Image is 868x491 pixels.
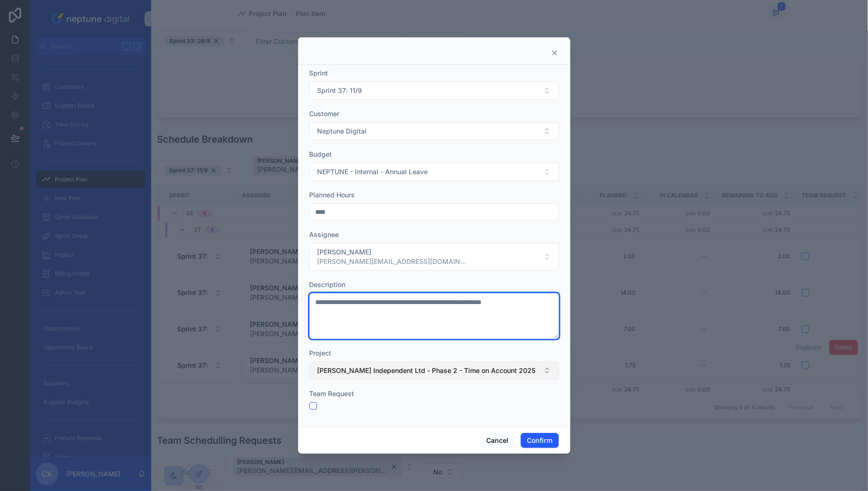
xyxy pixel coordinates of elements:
[309,110,340,118] span: Customer
[318,86,362,95] span: Sprint 37: 11/9
[318,167,428,177] span: NEPTUNE - Internal - Annual Leave
[309,163,559,181] button: Select Button
[521,433,559,448] button: Confirm
[309,389,354,398] span: Team Request
[309,362,559,380] button: Select Button
[318,247,469,257] span: [PERSON_NAME]
[309,69,328,77] span: Sprint
[309,280,346,288] span: Description
[318,257,469,266] span: [PERSON_NAME][EMAIL_ADDRESS][DOMAIN_NAME]
[309,191,355,199] span: Planned Hours
[309,150,332,158] span: Budget
[309,122,559,140] button: Select Button
[309,230,339,238] span: Assignee
[318,127,367,136] span: Neptune Digital
[309,82,559,100] button: Select Button
[309,349,332,357] span: Project
[318,366,536,375] span: [PERSON_NAME] Independent Ltd - Phase 2 - Time on Account 2025
[480,433,515,448] button: Cancel
[309,243,559,271] button: Select Button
